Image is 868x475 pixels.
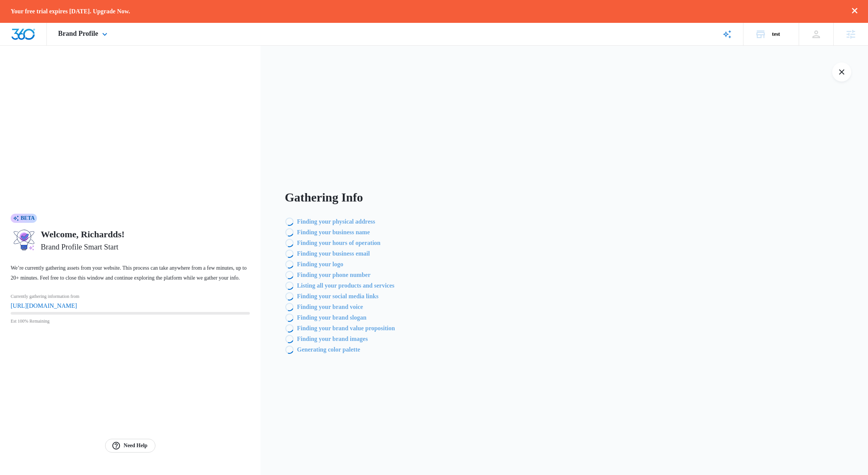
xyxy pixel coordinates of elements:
p: Finding your brand slogan [297,313,366,322]
p: Finding your logo [297,260,344,269]
p: Your free trial expires [DATE]. Upgrade Now. [11,8,130,15]
p: Finding your brand images [297,334,368,344]
p: Finding your social media links [297,292,379,301]
button: dismiss this dialog [852,8,857,15]
p: Finding your business name [297,228,370,237]
div: Brand Profile [47,23,121,45]
p: [URL][DOMAIN_NAME] [11,301,250,310]
p: Finding your physical address [297,217,375,226]
h2: Gathering Info [285,188,868,206]
p: Currently gathering information from [11,293,250,300]
button: Exit Smart Start Wizard [832,62,851,82]
div: BETA [11,214,37,223]
a: Brand Profile Wizard [711,23,743,45]
p: Generating color palette [297,345,360,354]
h1: Welcome, Richardds! [41,227,250,241]
span: Brand Profile [58,30,98,38]
p: Finding your brand voice [297,302,363,312]
p: Listing all your products and services [297,281,395,290]
p: Finding your hours of operation [297,238,380,248]
h2: Brand Profile Smart Start [41,241,118,253]
p: Finding your business email [297,249,370,258]
p: Est 100% Remaining [11,318,250,325]
a: Need Help [105,439,156,453]
p: Finding your brand value proposition [297,324,395,333]
div: account name [772,31,780,37]
img: ai-brand-profile [11,227,38,253]
p: Finding your phone number [297,270,371,280]
p: We’re currently gathering assets from your website. This process can take anywhere from a few min... [11,263,250,283]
